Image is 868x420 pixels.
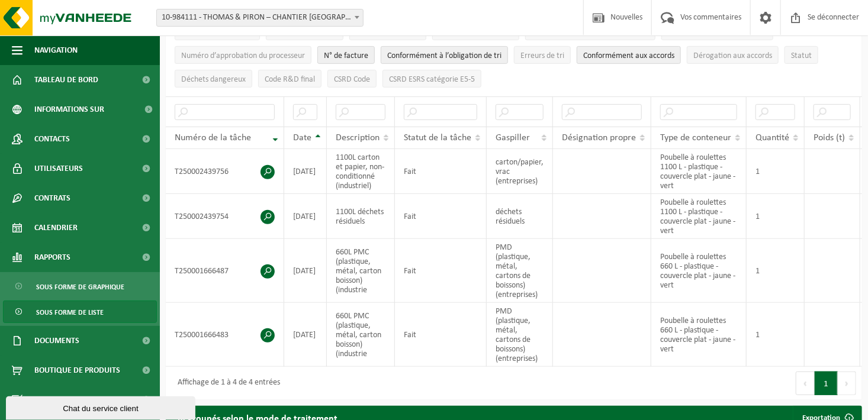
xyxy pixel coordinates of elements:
button: N° de factureInvoice No.: Activate to sort [317,46,375,64]
div: Affichage de 1 à 4 de 4 entrées [172,373,280,394]
iframe: chat widget [6,394,198,420]
button: 1 [815,371,838,395]
button: Conformément aux accords : Activate to sort [577,46,681,64]
td: Poubelle à roulettes 660 L - plastique - couvercle plat - jaune - vert [651,239,747,303]
td: Fait [395,149,487,194]
td: carton/papier, vrac (entreprises) [487,149,553,194]
a: Sous forme de liste [3,301,157,323]
span: Numéro d’approbation du processeur [181,51,305,60]
td: Poubelle à roulettes 1100 L - plastique - couvercle plat - jaune - vert [651,194,747,239]
button: Numéro d’approbation du processeurProcessor approval number: Activate to sort [175,46,311,64]
button: Dérogation aux accordsDeviation from agreements: Activate to sort [687,46,779,64]
font: T250001666483 [175,331,229,340]
span: CSRD Code [334,75,370,84]
button: StatutStatus: Activate to sort [785,46,818,64]
span: Informations sur l’entreprise [34,95,137,124]
td: 1100L carton et papier, non-conditionné (industriel) [327,149,395,194]
td: [DATE] [284,149,327,194]
td: 1 [747,194,805,239]
font: T250001666487 [175,267,229,276]
button: Code R&D finalFinal R&amp;D code: Activate to sort [258,70,322,88]
span: Désignation propre [562,133,636,143]
td: 1 [747,149,805,194]
span: Boutique de produits [34,356,120,385]
button: Déchets dangereux : Activate to sort [175,70,252,88]
span: Tableau de bord [34,65,98,95]
button: Erreurs de triSorting errors: Activate to sort [514,46,571,64]
span: Sous forme de graphique [36,276,124,298]
span: CSRD ESRS catégorie E5-5 [389,75,475,84]
button: Prochain [838,371,856,395]
span: Dérogation aux accords [693,51,772,60]
font: T250002439754 [175,212,229,221]
td: Poubelle à roulettes 1100 L - plastique - couvercle plat - jaune - vert [651,149,747,194]
span: Code R&D final [265,75,315,84]
td: Fait [395,194,487,239]
span: Navigation [34,35,78,65]
td: 660L PMC (plastique, métal, carton boisson) (industrie [327,239,395,303]
td: 1100L déchets résiduels [327,194,395,239]
a: Sous forme de graphique [3,275,157,298]
td: Poubelle à roulettes 660 L - plastique - couvercle plat - jaune - vert [651,303,747,367]
span: Type de conteneur [660,133,731,143]
span: Erreurs de tri [520,51,564,60]
span: Déchets dangereux [181,75,246,84]
span: Conditions d’acceptation [34,385,133,415]
td: 1 [747,239,805,303]
span: Contrats [34,183,70,213]
td: Fait [395,239,487,303]
span: Utilisateurs [34,154,83,183]
td: PMD (plastique, métal, cartons de boissons) (entreprises) [487,303,553,367]
td: déchets résiduels [487,194,553,239]
span: Rapports [34,243,70,272]
span: Sous forme de liste [36,301,104,324]
span: Gaspiller [496,133,530,143]
span: Date [293,133,311,143]
button: CSRD ESRS catégorie E5-5CSRD ESRS E5-5 category: Activate to sort [382,70,481,88]
td: PMD (plastique, métal, cartons de boissons) (entreprises) [487,239,553,303]
button: Précédent [796,371,815,395]
span: Calendrier [34,213,78,243]
td: 660L PMC (plastique, métal, carton boisson) (industrie [327,303,395,367]
span: Documents [34,326,79,356]
span: Statut [791,51,812,60]
span: Numéro de la tâche [175,133,251,143]
td: 1 [747,303,805,367]
span: 10-984111 - THOMAS & PIRON – CHANTIER LOUVAIN-LA-NEUVE LLNCISE2 - OTTIGNIES-LOUVAIN-LA-NEUVE [157,9,363,26]
button: Conformément à l’obligation de tri : Activate to sort [381,46,508,64]
span: 10-984111 - THOMAS & PIRON – CHANTIER LOUVAIN-LA-NEUVE LLNCISE2 - OTTIGNIES-LOUVAIN-LA-NEUVE [156,9,364,27]
span: N° de facture [324,51,368,60]
span: Statut de la tâche [404,133,471,143]
td: [DATE] [284,303,327,367]
span: Conformément aux accords [583,51,674,60]
span: Poids (t) [814,133,845,143]
font: T250002439756 [175,167,229,176]
td: Fait [395,303,487,367]
button: CSRD CodeCSRD Code: Activate to sort [327,70,377,88]
span: Quantité [756,133,789,143]
td: [DATE] [284,194,327,239]
span: Description [336,133,380,143]
span: Conformément à l’obligation de tri [387,51,501,60]
span: Contacts [34,124,70,154]
td: [DATE] [284,239,327,303]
